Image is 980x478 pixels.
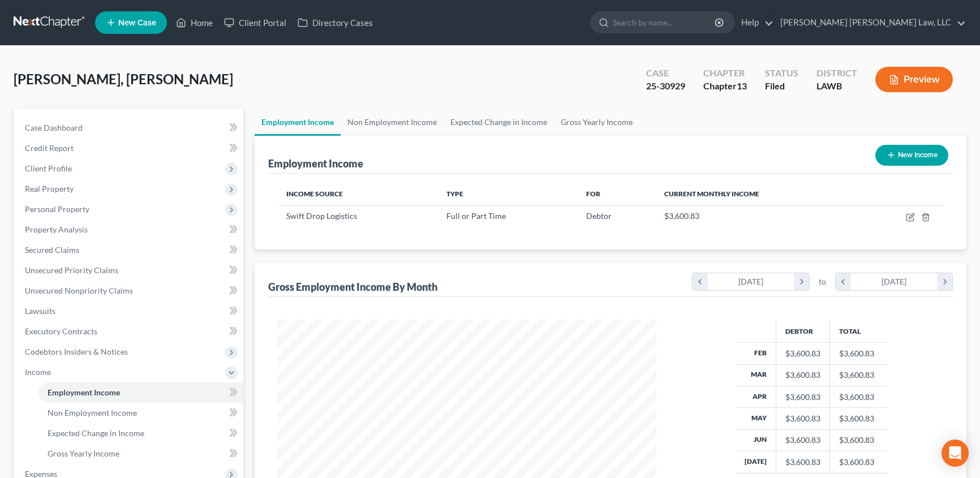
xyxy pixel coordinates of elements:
span: Type [446,190,463,198]
div: LAWB [816,80,857,93]
span: Real Property [25,184,74,193]
span: Expected Change in Income [48,428,144,438]
span: 13 [737,80,747,91]
span: Property Analysis [25,225,88,234]
a: Case Dashboard [16,118,243,138]
div: Status [765,67,798,80]
span: Swift Drop Logistics [286,211,357,221]
div: $3,600.83 [785,391,820,403]
td: $3,600.83 [830,386,888,407]
span: Full or Part Time [446,211,506,221]
i: chevron_right [794,273,809,290]
a: Property Analysis [16,219,243,240]
a: Gross Yearly Income [554,109,639,136]
th: [DATE] [736,451,776,473]
a: Home [170,12,218,33]
span: Client Profile [25,163,72,173]
span: Case Dashboard [25,123,83,132]
span: Employment Income [48,387,120,397]
a: Employment Income [255,109,341,136]
a: Employment Income [38,382,243,403]
th: May [736,408,776,429]
a: Expected Change in Income [38,423,243,443]
td: $3,600.83 [830,343,888,364]
a: Unsecured Priority Claims [16,260,243,281]
a: Expected Change in Income [444,109,554,136]
i: chevron_left [693,273,708,290]
div: 25-30929 [646,80,685,93]
i: chevron_left [836,273,851,290]
a: [PERSON_NAME] [PERSON_NAME] Law, LLC [775,12,966,33]
button: Preview [875,67,953,92]
span: to [819,276,826,287]
span: Unsecured Priority Claims [25,265,118,275]
button: New Income [875,145,948,166]
span: New Case [118,19,156,27]
a: Client Portal [218,12,292,33]
a: Non Employment Income [341,109,444,136]
span: Non Employment Income [48,408,137,417]
div: Employment Income [268,157,363,170]
span: Personal Property [25,204,89,214]
span: Credit Report [25,143,74,153]
span: Debtor [586,211,612,221]
td: $3,600.83 [830,429,888,451]
a: Directory Cases [292,12,379,33]
span: Current Monthly Income [664,190,759,198]
th: Apr [736,386,776,407]
th: Total [830,320,888,342]
span: Secured Claims [25,245,79,255]
input: Search by name... [613,12,716,33]
th: Debtor [776,320,830,342]
span: Income Source [286,190,343,198]
div: Chapter [703,80,747,93]
div: Gross Employment Income By Month [268,280,437,294]
a: Non Employment Income [38,403,243,423]
td: $3,600.83 [830,451,888,473]
a: Help [736,12,773,33]
div: District [816,67,857,80]
span: Unsecured Nonpriority Claims [25,286,133,295]
div: Open Intercom Messenger [942,440,969,467]
span: Gross Yearly Income [48,449,119,458]
td: $3,600.83 [830,408,888,429]
div: $3,600.83 [785,413,820,424]
a: Executory Contracts [16,321,243,342]
div: [DATE] [851,273,938,290]
th: Mar [736,364,776,386]
span: $3,600.83 [664,211,699,221]
div: $3,600.83 [785,434,820,446]
a: Lawsuits [16,301,243,321]
span: Income [25,367,51,377]
a: Gross Yearly Income [38,443,243,464]
div: Case [646,67,685,80]
th: Jun [736,429,776,451]
span: Executory Contracts [25,326,97,336]
div: Filed [765,80,798,93]
div: $3,600.83 [785,457,820,468]
th: Feb [736,343,776,364]
div: [DATE] [708,273,794,290]
div: Chapter [703,67,747,80]
td: $3,600.83 [830,364,888,386]
i: chevron_right [937,273,952,290]
span: For [586,190,600,198]
div: $3,600.83 [785,348,820,359]
a: Secured Claims [16,240,243,260]
span: Lawsuits [25,306,55,316]
span: [PERSON_NAME], [PERSON_NAME] [14,71,233,87]
a: Unsecured Nonpriority Claims [16,281,243,301]
div: $3,600.83 [785,369,820,381]
a: Credit Report [16,138,243,158]
span: Codebtors Insiders & Notices [25,347,128,356]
